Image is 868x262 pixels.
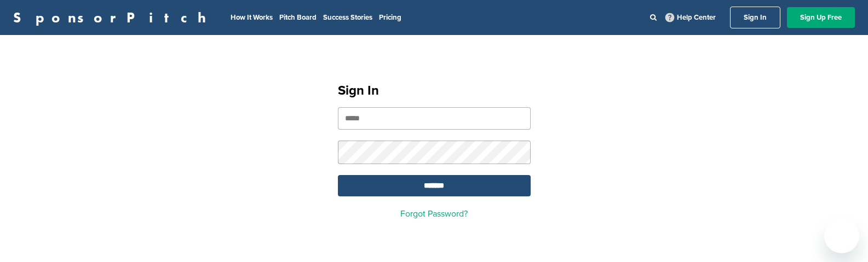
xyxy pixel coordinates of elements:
[13,10,213,25] a: SponsorPitch
[338,81,531,101] h1: Sign In
[379,13,401,22] a: Pricing
[279,13,317,22] a: Pitch Board
[323,13,372,22] a: Success Stories
[400,208,468,219] a: Forgot Password?
[231,13,273,22] a: How It Works
[787,7,855,28] a: Sign Up Free
[824,218,859,253] iframe: Button to launch messaging window
[663,11,718,24] a: Help Center
[730,7,780,28] a: Sign In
